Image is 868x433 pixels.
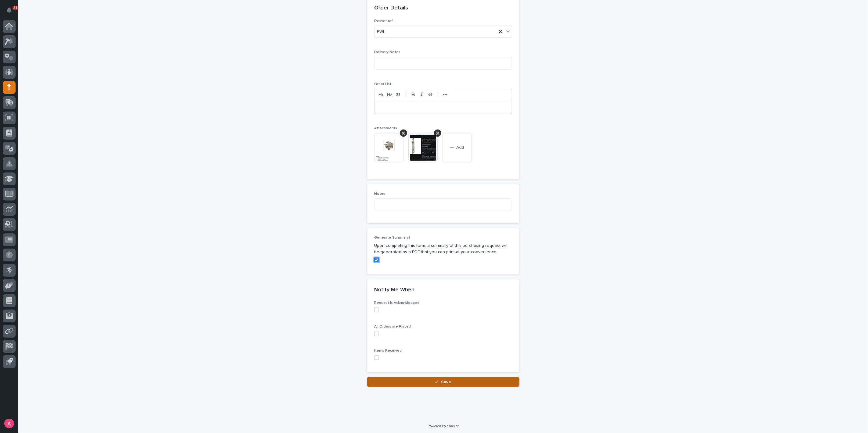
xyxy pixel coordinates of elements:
[457,145,464,150] span: Add
[13,6,17,10] p: 31
[3,417,16,430] button: users-avatar
[374,236,410,240] span: Generate Summary?
[374,19,393,23] span: Deliver to
[443,92,448,97] strong: •••
[374,287,414,293] h2: Notify Me When
[441,91,450,98] button: •••
[374,50,400,54] span: Delivery Notes
[374,349,402,353] span: Items Received
[374,126,397,130] span: Attachments
[367,377,519,387] button: Save
[441,379,451,385] span: Save
[374,301,419,305] span: Request is Acknowledged
[428,424,458,428] a: Powered By Stacker
[374,192,385,196] span: Notes
[377,29,384,35] span: PWI
[8,7,16,17] div: Notifications31
[374,5,408,12] h2: Order Details
[374,82,391,86] span: Order List
[374,325,411,328] span: All Orders are Placed
[374,243,512,255] p: Upon completing this form, a summary of this purchasing request will be generated as a PDF that y...
[443,133,472,162] button: Add
[3,4,16,16] button: Notifications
